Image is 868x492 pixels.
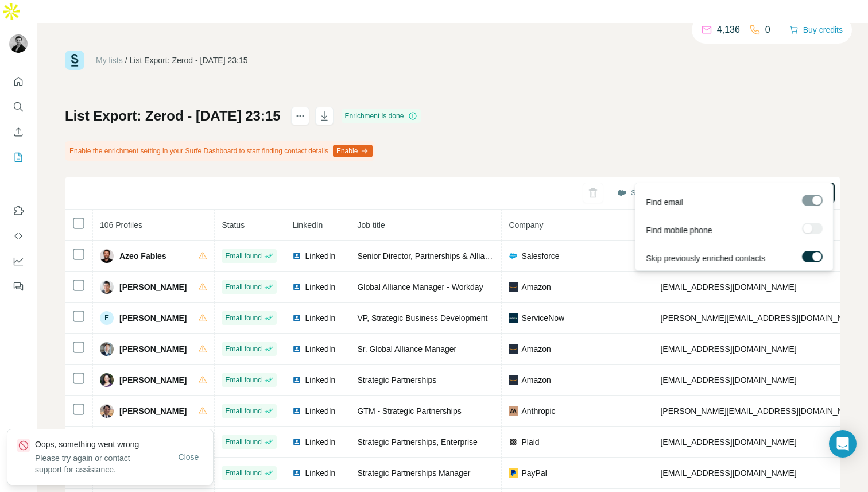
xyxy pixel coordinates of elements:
[119,250,166,262] span: Azeo Fables
[660,406,862,416] span: [PERSON_NAME][EMAIL_ADDRESS][DOMAIN_NAME]
[357,251,590,261] span: Senior Director, Partnerships & Alliances - Accenture AMER Lead
[609,184,723,202] button: Sync all to Salesforce (106)
[509,406,518,416] img: company-logo
[357,437,477,447] span: Strategic Partnerships, Enterprise
[521,436,539,448] span: Plaid
[509,344,518,354] img: company-logo
[305,343,335,355] span: LinkedIn
[222,220,245,230] span: Status
[521,374,551,386] span: Amazon
[333,145,373,157] button: Enable
[509,437,518,447] img: company-logo
[660,375,796,385] span: [EMAIL_ADDRESS][DOMAIN_NAME]
[291,107,309,125] button: actions
[100,404,114,418] img: Avatar
[35,439,164,450] p: Oops, something went wrong
[100,342,114,356] img: Avatar
[65,51,84,70] img: Surfe Logo
[125,55,127,66] li: /
[789,22,843,38] button: Buy credits
[521,343,551,355] span: Amazon
[9,276,28,297] button: Feedback
[292,375,301,385] img: LinkedIn logo
[9,251,28,272] button: Dashboard
[357,375,436,385] span: Strategic Partnerships
[660,313,862,323] span: [PERSON_NAME][EMAIL_ADDRESS][DOMAIN_NAME]
[9,96,28,117] button: Search
[660,437,796,447] span: [EMAIL_ADDRESS][DOMAIN_NAME]
[305,250,335,262] span: LinkedIn
[225,313,261,323] span: Email found
[292,406,301,416] img: LinkedIn logo
[717,23,740,37] p: 4,136
[305,312,335,324] span: LinkedIn
[646,253,765,264] span: Skip previously enriched contacts
[35,452,164,475] p: Please try again or contact support for assistance.
[509,220,543,230] span: Company
[305,374,335,386] span: LinkedIn
[521,467,547,479] span: PayPal
[646,196,683,208] span: Find email
[509,282,518,292] img: company-logo
[100,220,142,230] span: 106 Profiles
[225,375,261,385] span: Email found
[292,344,301,354] img: LinkedIn logo
[357,406,461,416] span: GTM - Strategic Partnerships
[225,437,261,447] span: Email found
[119,281,187,293] span: [PERSON_NAME]
[100,249,114,263] img: Avatar
[305,405,335,417] span: LinkedIn
[521,250,559,262] span: Salesforce
[521,312,564,324] span: ServiceNow
[130,55,248,66] div: List Export: Zerod - [DATE] 23:15
[65,107,281,125] h1: List Export: Zerod - [DATE] 23:15
[225,251,261,261] span: Email found
[225,468,261,478] span: Email found
[119,405,187,417] span: [PERSON_NAME]
[9,34,28,53] img: Avatar
[357,313,487,323] span: VP, Strategic Business Development
[9,122,28,142] button: Enrich CSV
[305,436,335,448] span: LinkedIn
[660,282,796,292] span: [EMAIL_ADDRESS][DOMAIN_NAME]
[646,224,712,236] span: Find mobile phone
[765,23,770,37] p: 0
[170,447,207,467] button: Close
[509,251,518,261] img: company-logo
[65,141,375,161] div: Enable the enrichment setting in your Surfe Dashboard to start finding contact details
[225,406,261,416] span: Email found
[521,281,551,293] span: Amazon
[119,374,187,386] span: [PERSON_NAME]
[100,373,114,387] img: Avatar
[9,71,28,92] button: Quick start
[660,344,796,354] span: [EMAIL_ADDRESS][DOMAIN_NAME]
[292,251,301,261] img: LinkedIn logo
[357,468,470,478] span: Strategic Partnerships Manager
[9,200,28,221] button: Use Surfe on LinkedIn
[357,220,385,230] span: Job title
[509,468,518,478] img: company-logo
[9,147,28,168] button: My lists
[357,282,483,292] span: Global Alliance Manager - Workday
[179,451,199,463] span: Close
[225,344,261,354] span: Email found
[100,280,114,294] img: Avatar
[292,437,301,447] img: LinkedIn logo
[119,343,187,355] span: [PERSON_NAME]
[509,375,518,385] img: company-logo
[829,430,857,458] div: Open Intercom Messenger
[292,313,301,323] img: LinkedIn logo
[342,109,421,123] div: Enrichment is done
[225,282,261,292] span: Email found
[357,344,456,354] span: Sr. Global Alliance Manager
[660,468,796,478] span: [EMAIL_ADDRESS][DOMAIN_NAME]
[305,467,335,479] span: LinkedIn
[305,281,335,293] span: LinkedIn
[292,282,301,292] img: LinkedIn logo
[9,226,28,246] button: Use Surfe API
[521,405,555,417] span: Anthropic
[292,468,301,478] img: LinkedIn logo
[509,313,518,323] img: company-logo
[119,312,187,324] span: [PERSON_NAME]
[96,56,123,65] a: My lists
